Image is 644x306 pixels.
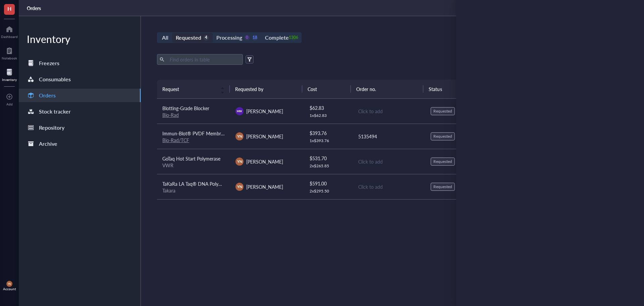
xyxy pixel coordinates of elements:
[237,159,242,164] span: YN
[358,133,420,140] div: 5135494
[7,4,11,13] span: H
[351,80,424,98] th: Order no.
[252,35,258,41] div: 18
[3,287,16,291] div: Account
[2,78,17,82] div: Inventory
[358,158,420,165] div: Click to add
[19,105,141,118] a: Stock tracker
[162,85,216,93] span: Request
[352,124,425,149] td: 5135494
[310,113,347,118] div: 1 x $ 62.83
[246,158,283,165] span: [PERSON_NAME]
[39,91,56,100] div: Orders
[39,58,59,68] div: Freezers
[19,137,141,150] a: Archive
[162,112,179,118] a: Bio-Rad
[230,80,303,98] th: Requested by
[162,162,225,168] div: VWR
[237,133,242,139] span: YN
[27,5,42,11] a: Orders
[162,137,189,143] a: Bio-Rad/TCF
[19,121,141,134] a: Repository
[1,24,18,39] a: Dashboard
[2,45,17,60] a: Notebook
[433,159,452,164] div: Requested
[157,32,302,43] div: segmented control
[265,33,288,42] div: Complete
[162,187,225,193] div: Takara
[203,35,209,41] div: 4
[1,35,18,39] div: Dashboard
[162,33,168,42] div: All
[310,104,347,112] div: $ 62.83
[358,183,420,190] div: Click to add
[291,35,297,41] div: 1306
[2,67,17,82] a: Inventory
[19,73,141,86] a: Consumables
[162,130,292,137] span: Immun-Blot® PVDF Membrane, Roll, 26 cm x 3.3 m, 1620177
[433,108,452,114] div: Requested
[246,108,283,115] span: [PERSON_NAME]
[310,180,347,187] div: $ 591.00
[157,80,230,98] th: Request
[310,129,347,137] div: $ 393.76
[237,109,242,113] span: MW
[162,155,220,162] span: GoTaq Hot Start Polymerase
[433,184,452,189] div: Requested
[310,163,347,169] div: 2 x $ 265.85
[2,56,17,60] div: Notebook
[39,107,71,116] div: Stock tracker
[246,133,283,140] span: [PERSON_NAME]
[176,33,201,42] div: Requested
[310,138,347,143] div: 1 x $ 393.76
[302,80,351,98] th: Cost
[423,80,472,98] th: Status
[237,184,242,189] span: YN
[19,32,141,46] div: Inventory
[162,105,209,112] span: Blotting-Grade Blocker
[19,56,141,70] a: Freezers
[352,99,425,124] td: Click to add
[244,35,250,41] div: 0
[352,174,425,199] td: Click to add
[310,155,347,162] div: $ 531.70
[358,107,420,115] div: Click to add
[216,33,242,42] div: Processing
[39,139,57,148] div: Archive
[8,282,11,286] span: YN
[6,102,13,106] div: Add
[19,89,141,102] a: Orders
[39,75,71,84] div: Consumables
[246,183,283,190] span: [PERSON_NAME]
[352,149,425,174] td: Click to add
[433,134,452,139] div: Requested
[162,180,298,187] span: TaKaRa LA Taq® DNA Polymerase (Mg2+ plus buffer) - 250 Units
[167,54,240,64] input: Find orders in table
[39,123,64,132] div: Repository
[310,188,347,194] div: 2 x $ 295.50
